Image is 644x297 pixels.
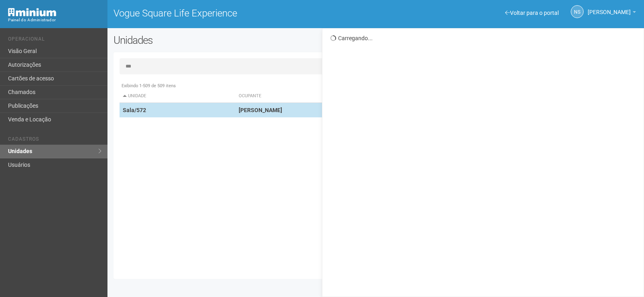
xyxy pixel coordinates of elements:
h2: Unidades [114,34,325,46]
strong: [PERSON_NAME] [239,107,282,113]
a: [PERSON_NAME] [588,10,636,16]
span: Nicolle Silva [588,1,631,15]
div: Exibindo 1-509 de 509 itens [120,82,633,90]
img: Minium [8,8,56,16]
h1: Vogue Square Life Experience [114,8,370,18]
div: Carregando... [330,35,638,42]
div: Painel do Administrador [8,16,101,24]
a: Voltar para o portal [505,10,559,16]
th: Ocupante: activate to sort column ascending [235,90,447,103]
th: Unidade: activate to sort column descending [120,90,235,103]
strong: Sala/572 [123,107,146,113]
a: NS [571,5,584,18]
li: Operacional [8,36,101,45]
li: Cadastros [8,136,101,145]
